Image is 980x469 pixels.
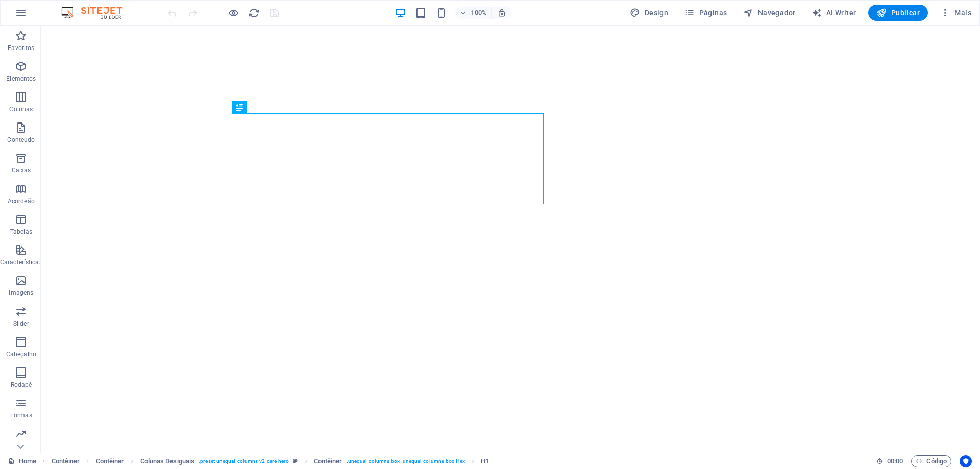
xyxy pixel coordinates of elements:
[876,455,903,467] h6: Tempo de sessão
[10,228,32,236] p: Tabelas
[8,455,36,467] a: Clique para cancelar a seleção. Clique duas vezes para abrir as Páginas
[9,105,33,113] p: Colunas
[13,319,29,328] p: Slider
[887,455,903,467] span: 00 00
[626,5,672,21] button: Design
[455,7,492,19] button: 100%
[52,455,489,467] nav: breadcrumb
[481,455,489,467] span: Clique para selecionar. Clique duas vezes para editar
[868,5,928,21] button: Publicar
[9,289,33,297] p: Imagens
[293,458,298,464] i: Este elemento é uma predefinição personalizável
[314,455,342,467] span: Clique para selecionar. Clique duas vezes para editar
[347,455,465,467] span: . unequal-columns-box .unequal-columns-box-flex
[12,166,31,175] p: Caixas
[743,8,795,18] span: Navegador
[876,8,920,18] span: Publicar
[96,455,125,467] span: Clique para selecionar. Clique duas vezes para editar
[936,5,975,21] button: Mais
[940,8,971,18] span: Mais
[6,75,36,83] p: Elementos
[471,7,487,19] h6: 100%
[10,411,32,419] p: Formas
[59,7,135,19] img: Editor Logo
[7,136,35,144] p: Conteúdo
[894,457,896,465] span: :
[248,7,260,19] i: Recarregar página
[626,5,672,21] div: Design (Ctrl+Alt+Y)
[684,8,727,18] span: Páginas
[8,44,34,52] p: Favoritos
[739,5,799,21] button: Navegador
[916,455,947,467] span: Código
[11,381,32,389] p: Rodapé
[680,5,731,21] button: Páginas
[227,7,239,19] button: Clique aqui para sair do modo de visualização e continuar editando
[199,455,289,467] span: . preset-unequal-columns-v2-care-hero
[6,350,36,358] p: Cabeçalho
[248,7,260,19] button: reload
[960,455,972,467] button: Usercentrics
[911,455,951,467] button: Código
[52,455,80,467] span: Clique para selecionar. Clique duas vezes para editar
[8,197,35,205] p: Acordeão
[140,455,195,467] span: Clique para selecionar. Clique duas vezes para editar
[807,5,860,21] button: AI Writer
[812,8,856,18] span: AI Writer
[497,8,506,17] i: Ao redimensionar, ajusta automaticamente o nível de zoom para caber no dispositivo escolhido.
[630,8,668,18] span: Design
